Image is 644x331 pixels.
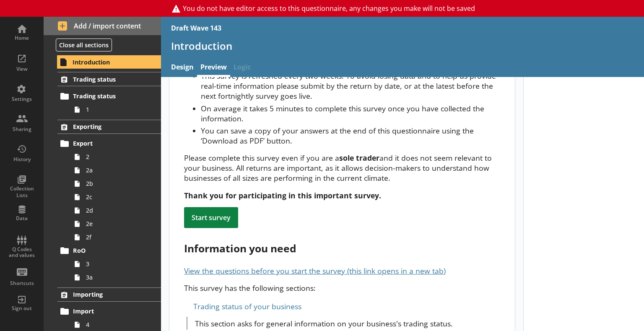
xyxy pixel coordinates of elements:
span: Exporting [73,123,146,131]
div: Home [7,35,36,41]
div: History [7,156,36,163]
span: Export [73,139,146,147]
li: On average it takes 5 minutes to complete this survey once you have collected the information. [201,103,500,123]
a: 2e [70,217,161,231]
span: 2b [86,180,149,187]
a: Export [57,137,161,150]
button: Add / import content [44,17,161,35]
div: Start survey [184,207,238,228]
div: Data [7,215,36,222]
a: Trading status [57,90,161,103]
span: Logic [230,59,254,77]
p: This section asks for general information on your business's trading status. [195,318,500,328]
li: Trading statusTrading status1 [44,72,161,116]
div: Sharing [7,126,36,133]
div: Sign out [7,305,36,312]
a: Preview [197,59,230,77]
li: This survey is refreshed every two weeks. To avoid losing data and to help us provide real-time i... [201,71,500,101]
span: Trading status [73,92,146,100]
p: Please complete this survey even if you are a and it does not seem relevant to your business. All... [184,153,500,183]
a: 3 [70,257,161,271]
h1: Introduction [171,39,634,52]
li: You can save a copy of your answers at the end of this questionnaire using the ‘Download as PDF’ ... [201,126,500,146]
div: Settings [7,96,36,103]
a: Design [168,59,197,77]
a: 2d [70,204,161,217]
a: Exporting [57,120,161,134]
div: Information you need [184,241,500,255]
a: RoO [57,244,161,257]
a: 2b [70,177,161,190]
span: RoO [73,246,146,254]
li: RoO33a [61,244,161,284]
span: 2e [86,220,149,228]
div: View [7,66,36,72]
span: Trading status [73,75,146,83]
a: Introduction [57,55,161,69]
a: 2a [70,164,161,177]
span: 2c [86,193,149,201]
div: Collection Lists [7,185,36,198]
span: 2d [86,206,149,214]
div: Shortcuts [7,280,36,287]
li: Export22a2b2c2d2e2f [61,137,161,244]
div: Draft Wave 143 [171,23,221,33]
a: 2 [70,150,161,164]
a: Import [57,305,161,318]
li: Trading status1 [61,90,161,116]
div: Trading status of your business [184,300,500,313]
a: Trading status [57,72,161,86]
span: Add / import content [58,21,147,31]
span: Introduction [73,58,146,66]
p: This survey has the following sections: [184,283,500,293]
span: 1 [86,105,149,113]
span: 2a [86,166,149,174]
li: ExportingExport22a2b2c2d2e2fRoO33a [44,120,161,284]
a: View the questions before you start the survey (this link opens in a new tab) [184,266,446,276]
span: Importing [73,290,146,298]
a: 2f [70,231,161,244]
span: 3a [86,273,149,281]
span: 4 [86,321,149,328]
span: 3 [86,260,149,268]
div: Q Codes and values [7,246,36,259]
a: 1 [70,103,161,116]
span: Import [73,307,146,315]
button: Close all sections [56,38,112,51]
span: 2 [86,153,149,161]
a: 3a [70,271,161,284]
a: 2c [70,190,161,204]
a: Importing [57,287,161,302]
strong: Thank you for participating in this important survey. [184,190,381,200]
strong: sole trader [339,153,379,163]
span: 2f [86,233,149,241]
